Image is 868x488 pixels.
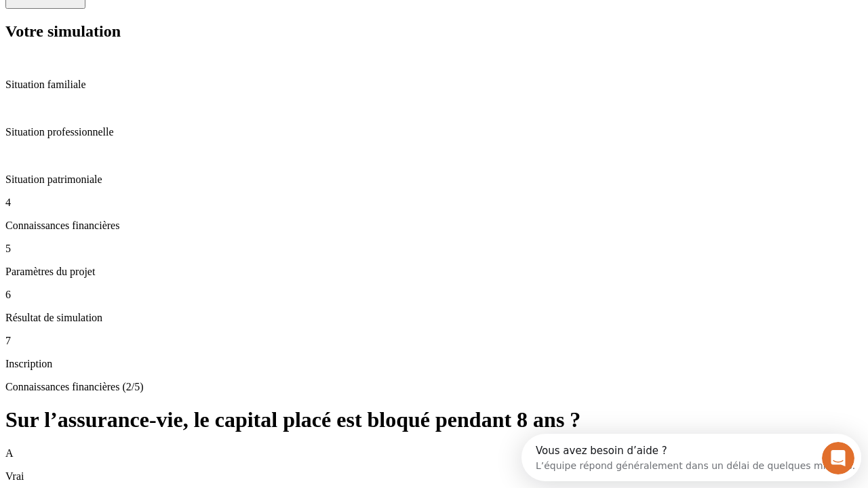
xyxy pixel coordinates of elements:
[5,289,863,301] p: 6
[5,126,863,138] p: Situation professionnelle
[5,470,863,483] p: Vrai
[5,312,863,324] p: Résultat de simulation
[5,220,863,232] p: Connaissances financières
[5,335,863,347] p: 7
[5,358,863,370] p: Inscription
[5,5,374,43] div: Ouvrir le Messenger Intercom
[822,442,854,474] iframe: Intercom live chat
[5,79,863,91] p: Situation familiale
[14,22,334,37] div: L’équipe répond généralement dans un délai de quelques minutes.
[521,434,861,481] iframe: Intercom live chat discovery launcher
[5,197,863,209] p: 4
[5,407,863,432] h1: Sur l’assurance-vie, le capital placé est bloqué pendant 8 ans ?
[14,12,334,22] div: Vous avez besoin d’aide ?
[5,447,863,460] p: A
[5,266,863,278] p: Paramètres du projet
[5,174,863,186] p: Situation patrimoniale
[5,243,863,255] p: 5
[5,381,863,393] p: Connaissances financières (2/5)
[5,22,863,41] h2: Votre simulation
